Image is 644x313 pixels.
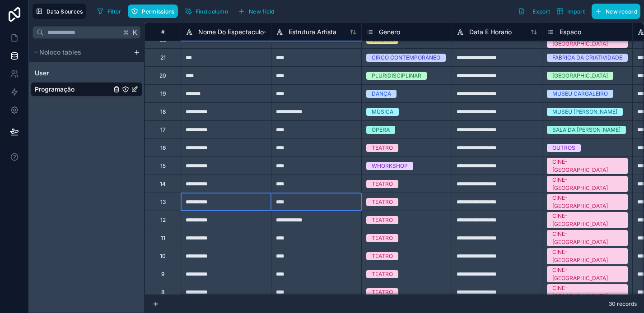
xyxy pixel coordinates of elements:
div: TEATRO [372,288,393,296]
button: Find column [182,5,231,18]
a: New record [588,4,640,19]
div: 9 [161,271,164,278]
button: Export [515,4,553,19]
div: 17 [160,126,166,133]
div: CINE-[GEOGRAPHIC_DATA] [552,284,622,300]
div: CINE-[GEOGRAPHIC_DATA] [552,194,622,210]
div: [GEOGRAPHIC_DATA] [552,72,608,80]
span: Genero [379,28,400,37]
div: TEATRO [372,180,393,188]
div: CINE-[GEOGRAPHIC_DATA] [552,158,622,174]
div: TEATRO [372,216,393,224]
div: 11 [161,235,165,242]
span: Permissions [142,8,174,15]
div: CINE-[GEOGRAPHIC_DATA] [552,248,622,264]
div: FÁBRICA DA CRIATIVIDADE [552,54,622,62]
button: New record [592,4,640,19]
div: CINE-[GEOGRAPHIC_DATA] [552,266,622,282]
span: Data E Horario [469,28,512,37]
span: Espaco [560,28,581,37]
div: 21 [160,54,166,61]
div: SALA DA [PERSON_NAME] [552,126,621,134]
button: New field [235,5,278,18]
div: MÚSICA [372,108,393,116]
span: Import [567,8,585,15]
div: TEATRO [372,144,393,152]
div: CINE-[GEOGRAPHIC_DATA] [552,176,622,192]
span: K [132,29,138,36]
div: ÓPERA [372,126,390,134]
div: 14 [160,180,166,188]
span: Find column [196,8,228,15]
div: 19 [160,90,166,97]
button: Permissions [128,5,177,18]
div: 16 [160,144,166,152]
span: Filter [107,8,121,15]
button: Filter [93,5,125,18]
span: Estrutura Artista [289,28,336,37]
button: Data Sources [33,4,86,19]
div: TEATRO [372,234,393,242]
div: DANÇA [372,90,391,98]
div: MUSEU CARGALEIRO [552,90,608,98]
div: OUTROS [552,144,575,152]
div: 8 [161,289,164,296]
div: 18 [160,108,166,115]
div: # [152,28,174,35]
span: New field [249,8,275,15]
span: Nome Do Espectaculo [198,28,264,37]
div: TEATRO [372,198,393,206]
div: CINE-[GEOGRAPHIC_DATA] [552,212,622,228]
div: 10 [160,253,166,260]
button: Import [553,4,588,19]
span: 30 records [609,300,637,308]
div: MUSEU [PERSON_NAME] [552,108,617,116]
span: New record [606,8,637,15]
a: Permissions [128,5,181,18]
div: CIRCO CONTEMPORÂNEO [372,54,440,62]
span: Export [532,8,550,15]
div: WHORKSHOP [372,162,408,170]
div: PLURIDISCIPLINAR [372,72,421,80]
div: TEATRO [372,252,393,260]
div: 12 [160,216,166,224]
span: Data Sources [47,8,83,15]
div: 20 [159,72,166,79]
div: 13 [160,198,166,206]
div: 15 [160,162,166,170]
div: CINE-[GEOGRAPHIC_DATA] [552,230,622,246]
div: TEATRO [372,270,393,278]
